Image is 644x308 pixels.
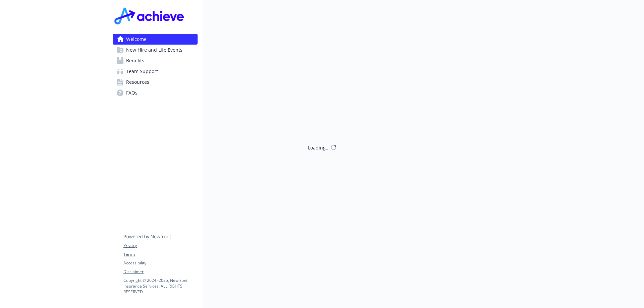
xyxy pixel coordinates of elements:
span: New Hire and Life Events [126,45,182,55]
div: Loading... [308,144,330,151]
span: Resources [126,77,149,87]
a: Terms [123,251,197,257]
span: Welcome [126,34,147,45]
span: Benefits [126,55,144,66]
a: FAQs [113,87,198,98]
span: Team Support [126,66,158,77]
a: Benefits [113,55,198,66]
a: Disclaimer [123,269,197,275]
a: Team Support [113,66,198,77]
a: New Hire and Life Events [113,45,198,55]
a: Resources [113,77,198,87]
a: Privacy [123,243,197,249]
p: Copyright © 2024 - 2025 , Newfront Insurance Services, ALL RIGHTS RESERVED [123,278,197,295]
span: FAQs [126,87,138,98]
a: Accessibility [123,260,197,266]
a: Welcome [113,34,198,45]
